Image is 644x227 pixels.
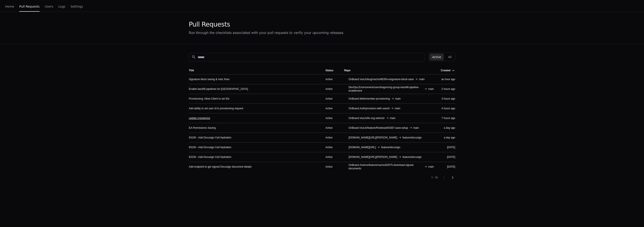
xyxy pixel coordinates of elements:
[189,107,243,110] a: Add ability to set user Id in provisioning request
[189,97,229,100] a: Provisioning: Allow Client to set IDs
[349,116,385,120] span: OnBoard.VueJs/fix-org-selector
[428,165,434,168] span: main
[413,126,419,130] span: main
[189,87,248,91] a: Enable backfill pipelines for [GEOGRAPHIC_DATA]
[5,2,14,12] a: Home
[70,2,83,12] a: Settings
[441,69,450,72] div: Created
[189,69,194,72] div: Title
[441,165,455,168] div: [DATE]
[189,78,229,81] a: Signature block saving & misc fixes
[325,69,333,72] div: Status
[341,67,437,74] th: Repo
[325,146,337,149] div: Active
[45,2,53,12] a: Users
[5,5,14,8] span: Home
[189,165,252,168] a: Add endpoint to get signed Docusign document details
[450,175,455,180] mat-icon: chevron_right
[192,55,196,59] mat-icon: search
[381,146,400,149] span: feature/docusign
[419,78,425,81] span: main
[349,107,389,110] span: OnBoard.Auth/provision-with-userid
[349,78,414,81] span: OnBoard.VueJs/bug/nacho/86354-esignature-block-save
[349,86,423,92] span: DevOps.Environment/user/dragon/org-group-backfill-pipeline-enablement
[189,21,344,28] div: Pull Requests
[189,155,231,159] a: 93156 - Add Docusign Cell Hydration
[441,78,455,81] div: an hour ago
[45,5,53,8] span: Users
[325,78,337,81] div: Active
[349,97,390,100] span: OnBoard.Web/member-provisioning
[441,116,455,120] div: 7 hours ago
[428,87,434,91] span: main
[402,136,422,139] span: feature/docusign
[325,136,337,139] div: Active
[189,136,231,139] a: 93156 - Add Docusign Cell Hydration
[445,54,454,60] button: All
[325,97,337,100] div: Active
[441,107,455,110] div: 4 hours ago
[431,176,438,179] div: 1 - 10
[349,146,376,149] span: [DOMAIN_NAME][URL]
[325,126,337,130] div: Active
[441,155,455,159] div: [DATE]
[395,97,401,100] span: main
[349,126,408,130] span: OnBoard.VueJs/feature/Rowboat/93387-save-setup
[429,54,444,60] button: Active
[441,126,455,130] div: a day ago
[390,116,396,120] span: main
[349,163,423,170] span: OnBoard.Actions/feature/nacho/82975-download-signed-documents
[441,87,455,91] div: 2 hours ago
[402,155,422,159] span: feature/docusign
[70,5,83,8] span: Settings
[189,69,319,72] div: Title
[325,165,337,168] div: Active
[325,116,337,120] div: Active
[189,146,231,149] a: 93156 - Add Docusign Cell Hydration
[189,30,344,35] div: Run through the checklists associated with your pull requests to verify your upcoming releases.
[441,97,455,100] div: 3 hours ago
[441,136,455,139] div: a day ago
[395,107,400,110] span: main
[19,2,39,12] a: Pull Requests
[325,107,337,110] div: Active
[325,87,337,91] div: Active
[325,69,337,72] div: Status
[58,5,65,8] span: Logs
[189,116,210,120] a: update orgselector
[441,69,454,72] div: Created
[58,2,65,12] a: Logs
[349,155,397,159] span: [DOMAIN_NAME][URL][PERSON_NAME]
[325,155,337,159] div: Active
[19,5,39,8] span: Pull Requests
[349,136,397,139] span: [DOMAIN_NAME][URL][PERSON_NAME]
[441,146,455,149] div: [DATE]
[189,126,216,130] a: EA Permissions Saving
